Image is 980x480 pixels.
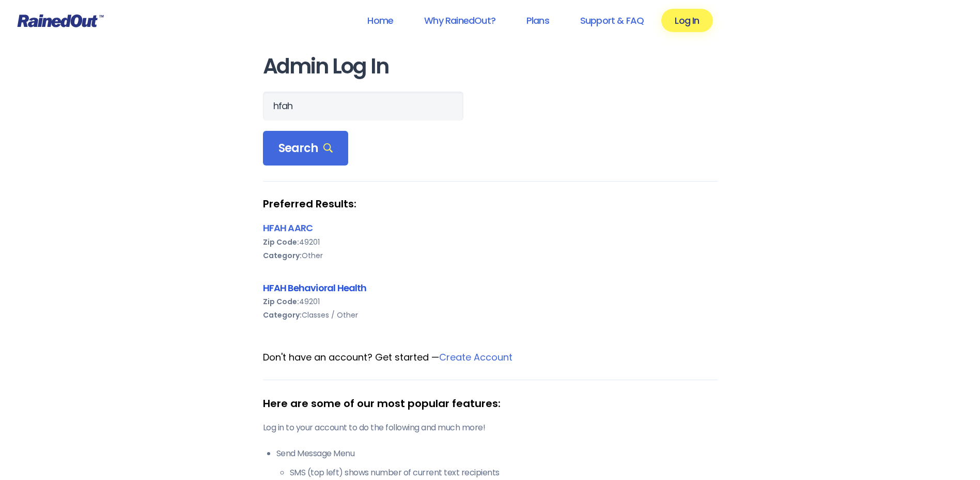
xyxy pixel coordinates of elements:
[567,9,657,32] a: Support & FAQ
[263,131,349,166] div: Search
[290,467,718,479] li: SMS (top left) shows number of current text recipients
[263,308,718,322] div: Classes / Other
[263,250,302,261] b: Category:
[263,55,718,78] h1: Admin Log In
[263,281,367,294] a: HFAH Behavioral Health
[263,281,718,295] div: HFAH Behavioral Health
[354,9,407,32] a: Home
[263,295,718,308] div: 49201
[263,310,302,320] b: Category:
[263,237,299,247] b: Zip Code:
[263,249,718,262] div: Other
[661,9,712,32] a: Log In
[411,9,509,32] a: Why RainedOut?
[263,197,718,211] strong: Preferred Results:
[263,221,718,235] div: HFAH AARC
[263,296,299,307] b: Zip Code:
[513,9,563,32] a: Plans
[263,422,718,434] p: Log in to your account to do the following and much more!
[278,141,333,156] span: Search
[263,396,718,411] div: Here are some of our most popular features:
[263,235,718,249] div: 49201
[263,92,463,121] input: Search Orgs…
[263,221,313,234] a: HFAH AARC
[439,351,512,364] a: Create Account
